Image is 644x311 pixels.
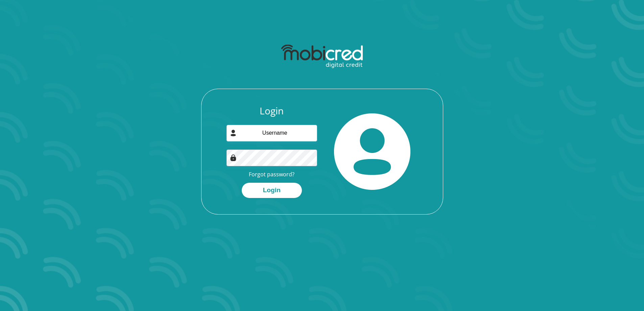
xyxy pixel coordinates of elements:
[242,183,302,198] button: Login
[281,45,363,68] img: mobicred logo
[230,130,237,136] img: user-icon image
[249,171,294,178] a: Forgot password?
[226,105,317,117] h3: Login
[230,154,237,161] img: Image
[226,125,317,141] input: Username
